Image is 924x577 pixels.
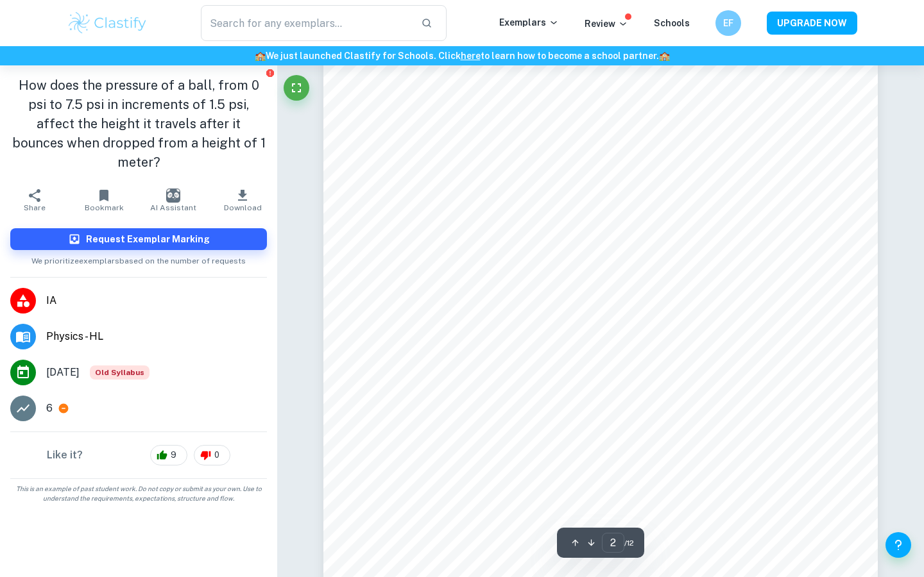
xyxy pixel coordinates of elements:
p: 6 [46,401,53,416]
button: Report issue [265,68,275,78]
span: Download [224,203,262,212]
a: here [461,51,481,61]
span: Bookmark [85,203,124,212]
button: Bookmark [69,182,139,218]
span: Physics - HL [46,329,267,344]
input: Search for any exemplars... [201,5,411,41]
a: Schools [654,18,690,28]
h1: How does the pressure of a ball, from 0 psi to 7.5 psi in increments of 1.5 psi, affect the heigh... [10,76,267,172]
span: This is an example of past student work. Do not copy or submit as your own. Use to understand the... [5,484,272,503]
span: [DATE] [46,365,80,380]
div: 0 [194,445,230,465]
p: Review [585,17,628,31]
button: Help and Feedback [886,532,911,558]
button: Fullscreen [284,75,309,101]
h6: We just launched Clastify for Schools. Click to learn how to become a school partner. [3,49,921,63]
h6: Like it? [47,447,83,463]
span: 🏫 [255,51,266,61]
button: Request Exemplar Marking [10,228,267,250]
button: Download [208,182,277,218]
span: / 12 [624,537,634,549]
span: 0 [207,449,227,462]
div: Starting from the May 2025 session, the Physics IA requirements have changed. It's OK to refer to... [90,365,150,380]
button: AI Assistant [139,182,208,218]
span: Share [24,203,46,212]
p: Exemplars [499,15,559,29]
span: IA [46,293,267,308]
img: AI Assistant [166,188,180,203]
span: 🏫 [659,51,670,61]
span: Old Syllabus [90,365,150,380]
img: Clastify logo [67,10,148,36]
button: EF [715,10,741,36]
h6: EF [721,16,736,30]
button: UPGRADE NOW [767,12,857,35]
span: AI Assistant [150,203,196,212]
span: We prioritize exemplars based on the number of requests [31,250,246,267]
div: 9 [150,445,187,465]
span: 9 [164,449,184,462]
h6: Request Exemplar Marking [86,232,210,246]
